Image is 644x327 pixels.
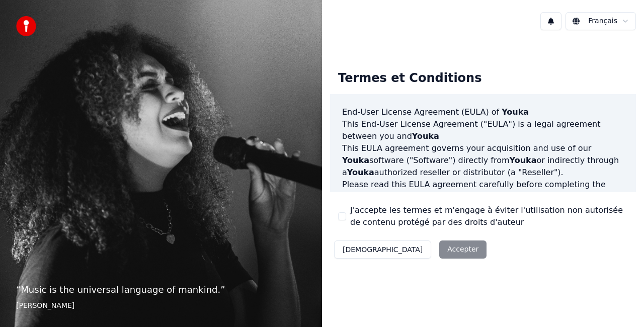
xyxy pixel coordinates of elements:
[334,240,431,259] button: [DEMOGRAPHIC_DATA]
[342,179,624,227] p: Please read this EULA agreement carefully before completing the installation process and using th...
[480,192,508,201] span: Youka
[16,301,306,311] footer: [PERSON_NAME]
[347,168,374,177] span: Youka
[342,155,369,165] span: Youka
[342,142,624,179] p: This EULA agreement governs your acquisition and use of our software ("Software") directly from o...
[16,283,306,297] p: “ Music is the universal language of mankind. ”
[412,131,439,141] span: Youka
[16,16,36,36] img: youka
[510,155,537,165] span: Youka
[342,118,624,142] p: This End-User License Agreement ("EULA") is a legal agreement between you and
[350,204,628,228] label: J'accepte les termes et m'engage à éviter l'utilisation non autorisée de contenu protégé par des ...
[342,106,624,118] h3: End-User License Agreement (EULA) of
[502,107,529,117] span: Youka
[330,62,490,95] div: Termes et Conditions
